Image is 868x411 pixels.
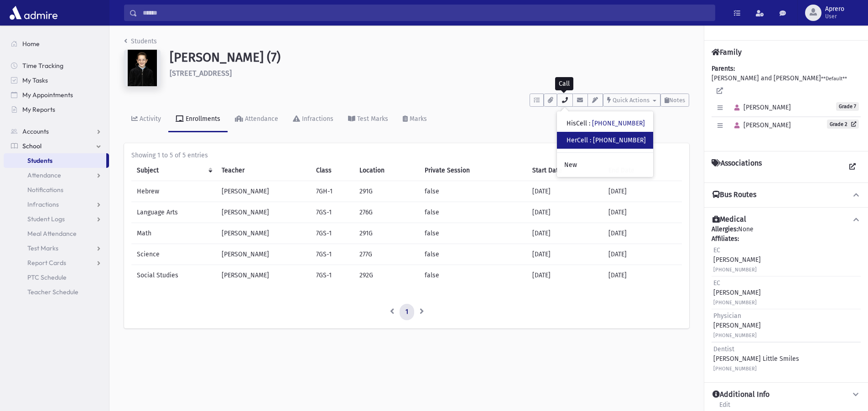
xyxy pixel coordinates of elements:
[311,160,354,181] th: Class
[713,366,757,372] small: [PHONE_NUMBER]
[712,390,861,400] button: Additional Info
[216,265,310,286] td: [PERSON_NAME]
[216,160,310,181] th: Teacher
[354,202,419,223] td: 276G
[300,115,333,123] div: Infractions
[286,107,341,132] a: Infractions
[713,267,757,273] small: [PHONE_NUMBER]
[4,285,109,299] a: Teacher Schedule
[419,223,527,244] td: false
[4,139,109,153] a: School
[4,73,109,88] a: My Tasks
[311,244,354,265] td: 7GS-1
[311,223,354,244] td: 7GS-1
[419,244,527,265] td: false
[827,120,859,129] a: Grade 2
[22,142,42,150] span: School
[419,160,527,181] th: Private Session
[713,345,734,353] span: Dentist
[170,50,689,65] h1: [PERSON_NAME] (7)
[311,202,354,223] td: 7GS-1
[216,223,310,244] td: [PERSON_NAME]
[228,107,286,132] a: Attendance
[527,202,603,223] td: [DATE]
[603,181,682,202] td: [DATE]
[27,273,67,281] span: PTC Schedule
[354,244,419,265] td: 277G
[713,333,757,338] small: [PHONE_NUMBER]
[4,212,109,226] a: Student Logs
[27,186,63,194] span: Notifications
[354,160,419,181] th: Location
[712,390,769,400] h4: Additional Info
[527,160,603,181] th: Start Date
[354,223,419,244] td: 291G
[713,311,761,340] div: [PERSON_NAME]
[4,226,109,241] a: Meal Attendance
[4,88,109,102] a: My Appointments
[216,202,310,223] td: [PERSON_NAME]
[527,265,603,286] td: [DATE]
[527,244,603,265] td: [DATE]
[419,202,527,223] td: false
[27,200,59,208] span: Infractions
[131,223,216,244] td: Math
[712,224,861,375] div: None
[713,344,799,373] div: [PERSON_NAME] Little Smiles
[22,127,49,135] span: Accounts
[400,304,414,320] a: 1
[419,181,527,202] td: false
[395,107,434,132] a: Marks
[613,97,650,104] span: Quick Actions
[4,168,109,182] a: Attendance
[4,197,109,212] a: Infractions
[603,223,682,244] td: [DATE]
[27,229,77,238] span: Meal Attendance
[341,107,395,132] a: Test Marks
[137,5,715,21] input: Search
[730,104,791,111] span: [PERSON_NAME]
[593,136,646,144] a: [PHONE_NUMBER]
[354,265,419,286] td: 292G
[713,245,761,274] div: [PERSON_NAME]
[589,120,590,127] span: :
[131,244,216,265] td: Science
[4,58,109,73] a: Time Tracking
[27,259,66,267] span: Report Cards
[712,225,738,233] b: Allergies:
[354,181,419,202] td: 291G
[243,115,278,123] div: Attendance
[4,255,109,270] a: Report Cards
[22,105,55,114] span: My Reports
[131,160,216,181] th: Subject
[131,151,682,160] div: Showing 1 to 5 of 5 entries
[27,288,78,296] span: Teacher Schedule
[22,62,63,70] span: Time Tracking
[557,156,653,173] a: New
[124,37,157,45] a: Students
[712,159,762,175] h4: Associations
[713,300,757,306] small: [PHONE_NUMBER]
[27,215,65,223] span: Student Logs
[4,124,109,139] a: Accounts
[170,69,689,78] h6: [STREET_ADDRESS]
[216,181,310,202] td: [PERSON_NAME]
[138,115,161,123] div: Activity
[713,279,720,287] span: EC
[713,246,720,254] span: EC
[131,181,216,202] td: Hebrew
[712,48,742,57] h4: Family
[836,102,859,111] span: Grade 7
[4,102,109,117] a: My Reports
[603,94,660,107] button: Quick Actions
[355,115,388,123] div: Test Marks
[4,270,109,285] a: PTC Schedule
[7,4,60,22] img: AdmirePro
[712,235,739,243] b: Affiliates:
[730,121,791,129] span: [PERSON_NAME]
[168,107,228,132] a: Enrollments
[22,76,48,84] span: My Tasks
[311,181,354,202] td: 7GH-1
[592,120,645,127] a: [PHONE_NUMBER]
[124,107,168,132] a: Activity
